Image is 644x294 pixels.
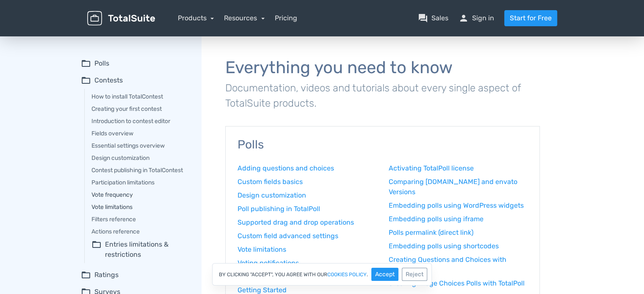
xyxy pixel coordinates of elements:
[389,177,528,197] a: Comparing [DOMAIN_NAME] and envato Versions
[91,92,190,101] a: How to install TotalContest
[225,80,540,111] p: Documentation, videos and tutorials about every single aspect of TotalSuite products.
[81,75,190,85] summary: folder_openContests
[238,204,376,214] a: Poll publishing in TotalPoll
[224,14,265,22] a: Resources
[238,258,376,268] a: Voting notifications
[389,241,528,251] a: Embedding polls using shortcodes
[91,239,102,260] span: folder_open
[91,154,190,162] a: Design customization
[389,228,528,238] a: Polls permalink (direct link)
[238,217,376,228] a: Supported drag and drop operations
[238,177,376,187] a: Custom fields basics
[91,117,190,126] a: Introduction to contest editor
[91,190,190,199] a: Vote frequency
[275,13,297,23] a: Pricing
[212,263,432,286] div: By clicking "Accept", you agree with our .
[371,268,398,281] button: Accept
[504,10,557,26] a: Start for Free
[91,215,190,224] a: Filters reference
[238,190,376,201] a: Design customization
[91,104,190,113] a: Creating your first contest
[91,203,190,212] a: Vote limitations
[225,58,540,77] h1: Everything you need to know
[238,231,376,241] a: Custom field advanced settings
[418,13,428,23] span: question_answer
[178,14,214,22] a: Products
[238,138,528,151] h3: Polls
[87,11,155,26] img: TotalSuite for WordPress
[459,13,469,23] span: person
[389,255,528,275] a: Creating Questions and Choices with TotalPoll
[81,75,91,85] span: folder_open
[91,178,190,187] a: Participation limitations
[389,163,528,173] a: Activating TotalPoll license
[91,129,190,138] a: Fields overview
[402,268,427,281] button: Reject
[238,163,376,173] a: Adding questions and choices
[418,13,448,23] a: question_answerSales
[91,141,190,150] a: Essential settings overview
[91,239,190,260] summary: folder_openEntries limitations & restrictions
[81,58,190,69] summary: folder_openPolls
[459,13,494,23] a: personSign in
[389,201,528,211] a: Embedding polls using WordPress widgets
[81,58,91,69] span: folder_open
[327,272,367,277] a: cookies policy
[91,227,190,236] a: Actions reference
[91,166,190,175] a: Contest publishing in TotalContest
[238,245,376,255] a: Vote limitations
[389,214,528,224] a: Embedding polls using iframe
